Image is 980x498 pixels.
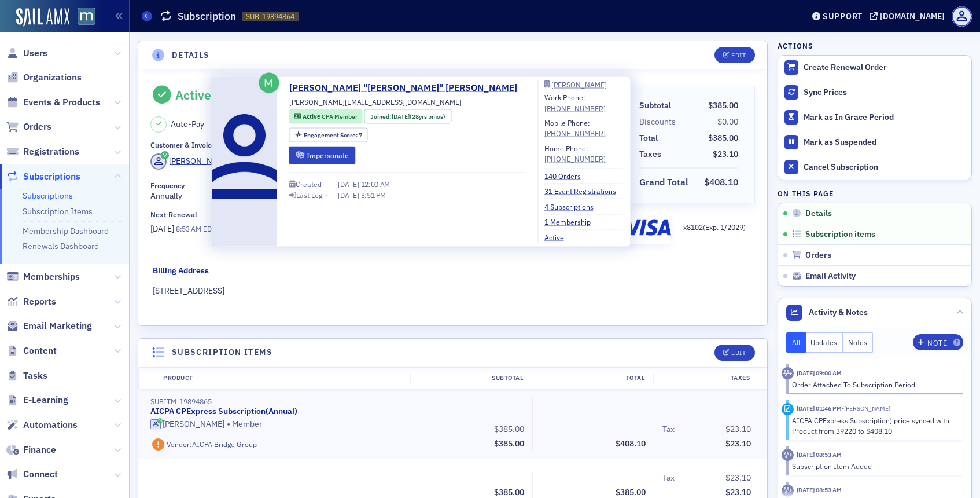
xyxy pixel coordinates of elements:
[823,11,863,21] div: Support
[169,155,231,167] div: [PERSON_NAME]
[805,250,831,261] span: Orders
[153,265,209,277] div: Billing Address
[639,116,676,128] div: Discounts
[155,373,410,383] div: Product
[616,438,646,449] span: $408.10
[6,419,78,431] a: Automations
[19,175,180,243] div: On an order every time the order items are saved it recalculates the price, even if nothing was c...
[708,100,738,111] span: $385.00
[870,12,949,20] button: [DOMAIN_NAME]
[69,8,95,27] a: View Homepage
[662,472,675,484] div: Tax
[804,87,966,98] div: Sync Prices
[725,487,751,497] span: $23.10
[361,190,386,199] span: 3:51 PM
[544,153,606,164] div: [PHONE_NUMBER]
[56,6,97,14] h1: Operator
[792,379,956,390] div: Order Attached To Subscription Period
[6,145,79,158] a: Registrations
[303,112,322,120] span: Active
[6,71,82,84] a: Organizations
[6,320,92,332] a: Email Marketing
[797,451,842,459] time: 10/19/2023 08:53 AM
[797,369,842,377] time: 10/19/2024 09:00 AM
[717,116,738,127] span: $0.00
[713,149,738,159] span: $23.10
[778,41,813,51] h4: Actions
[6,47,47,60] a: Users
[952,6,972,27] span: Profile
[150,141,219,149] div: Customer & Invoicee
[294,112,357,121] a: Active CPA Member
[361,180,390,189] span: 12:00 AM
[338,180,361,189] span: [DATE]
[23,468,58,481] span: Connect
[171,118,204,130] span: Auto-Pay
[804,63,966,73] div: Create Renewal Order
[725,438,751,449] span: $23.10
[662,423,679,435] span: Tax
[73,379,83,389] button: Start recording
[23,320,92,332] span: Email Marketing
[544,171,590,181] a: 140 Orders
[797,404,842,412] time: 4/3/2024 01:46 PM
[683,222,746,232] p: x 8102 (Exp. 1 / 2029 )
[778,80,971,105] button: Sync Prices
[805,229,875,240] span: Subscription items
[150,210,197,219] div: Next Renewal
[8,5,30,27] button: go back
[23,270,80,283] span: Memberships
[9,111,222,168] div: Justin says…
[544,217,599,227] a: 1 Membership
[792,415,956,437] div: AICPA CPExpress Subscription) price synced with Product from 39220 to $408.10
[782,449,794,461] div: Activity
[42,259,222,296] div: I appreciate you good man as always! I will keep that in mind moving forward!
[616,487,646,497] span: $385.00
[150,181,614,202] div: Annually
[23,394,68,407] span: E-Learning
[778,155,971,180] button: Cancel Subscription
[370,112,392,121] span: Joined :
[662,423,675,435] div: Tax
[544,142,606,164] div: Home Phone:
[544,102,606,113] div: [PHONE_NUMBER]
[778,105,971,130] button: Mark as In Grace Period
[364,109,451,124] div: Joined: 1997-05-06 00:00:00
[51,118,213,152] div: I just spoke with [PERSON_NAME] and they were no changes or updates to the order.
[150,419,224,430] a: [PERSON_NAME]
[6,96,100,109] a: Events & Products
[296,192,328,198] div: Last Login
[714,47,754,63] button: Edit
[714,345,754,361] button: Edit
[551,81,607,87] div: [PERSON_NAME]
[843,332,873,353] button: Notes
[532,373,653,383] div: Total
[804,137,966,148] div: Mark as Suspended
[42,111,222,159] div: I just spoke with [PERSON_NAME] and they were no changes or updates to the order.
[786,332,806,353] button: All
[639,148,661,160] div: Taxes
[639,116,680,128] span: Discounts
[704,176,738,188] span: $408.10
[392,112,410,120] span: [DATE]
[150,407,297,417] a: AICPA CPExpress Subscription(Annual)
[23,226,109,236] a: Membership Dashboard
[662,472,679,484] span: Tax
[809,306,868,318] span: Activity & Notes
[289,109,363,124] div: Active: Active: CPA Member
[51,266,213,289] div: I appreciate you good man as always! I will keep that in mind moving forward!
[639,100,671,112] div: Subtotal
[778,130,971,155] button: Mark as Suspended
[36,379,46,389] button: Emoji picker
[246,12,294,21] span: SUB-19894864
[153,285,753,297] div: [STREET_ADDRESS]
[172,49,210,61] h4: Details
[544,118,606,139] div: Mobile Phone:
[181,5,203,27] button: Home
[544,201,602,211] a: 4 Subscriptions
[544,92,606,113] div: Work Phone:
[9,305,190,342] div: Glad to help, that was a weird one. Have a good one![PERSON_NAME] • 2m ago
[639,175,692,189] span: Grand Total
[18,379,27,389] button: Upload attachment
[792,461,956,471] div: Subscription Item Added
